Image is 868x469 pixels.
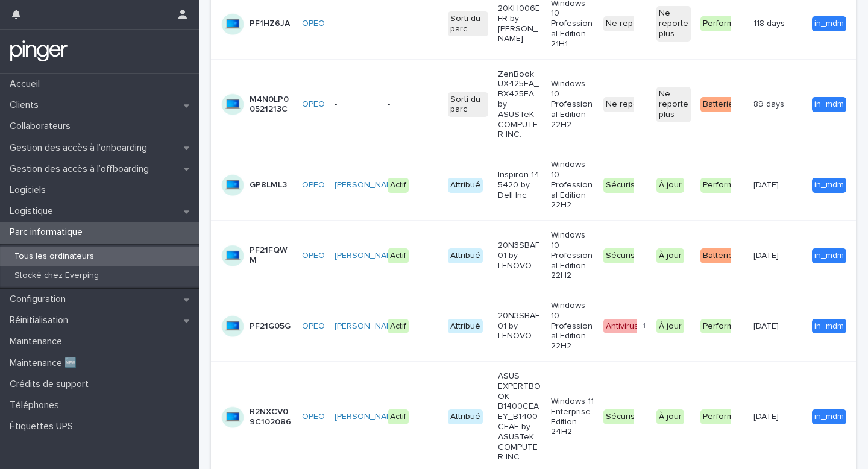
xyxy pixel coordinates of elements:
[812,178,846,193] div: in_mdm
[812,319,846,334] div: in_mdm
[5,99,48,111] p: Clients
[5,336,72,347] p: Maintenance
[700,248,736,263] div: Batterie
[5,294,75,305] p: Configuration
[448,319,483,334] div: Attribué
[302,412,325,422] a: OPEO
[656,319,684,334] div: À jour
[302,19,325,29] a: OPEO
[335,412,400,422] a: [PERSON_NAME]
[603,319,641,334] div: Antivirus
[551,230,594,281] p: Windows 10 Professional Edition 22H2
[753,319,781,332] p: [DATE]
[5,271,108,281] p: Stocké chez Everping
[388,248,409,263] div: Actif
[335,321,400,332] a: [PERSON_NAME]
[700,97,736,112] div: Batterie
[498,241,541,271] p: 20N3SBAF01 by LENOVO
[5,315,78,326] p: Réinitialisation
[5,357,86,369] p: Maintenance 🆕
[603,248,643,263] div: Sécurisé
[5,163,159,175] p: Gestion des accès à l’offboarding
[551,79,594,130] p: Windows 10 Professional Edition 22H2
[5,121,80,132] p: Collaborateurs
[5,400,69,411] p: Téléphones
[302,99,325,110] a: OPEO
[753,409,781,422] p: [DATE]
[700,319,748,334] div: Performant
[10,39,68,63] img: mTgBEunGTSyRkCgitkcU
[5,379,98,390] p: Crédits de support
[753,97,787,110] p: 89 days
[5,78,49,90] p: Accueil
[551,397,594,437] p: Windows 11 Enterprise Edition 24H2
[250,321,291,332] p: PF21G05G
[603,16,670,31] div: Ne reporte plus
[5,142,157,154] p: Gestion des accès à l’onboarding
[498,311,541,341] p: 20N3SBAF01 by LENOVO
[656,6,691,41] div: Ne reporte plus
[498,371,541,462] p: ASUS EXPERTBOOK B1400CEAEY_B1400CEAE by ASUSTeK COMPUTER INC.
[656,87,691,122] div: Ne reporte plus
[388,409,409,424] div: Actif
[700,409,748,424] div: Performant
[700,16,748,31] div: Performant
[639,323,646,330] span: + 1
[656,409,684,424] div: À jour
[302,180,325,190] a: OPEO
[5,206,63,217] p: Logistique
[335,19,377,29] p: -
[302,251,325,261] a: OPEO
[603,178,643,193] div: Sécurisé
[448,248,483,263] div: Attribué
[498,4,541,44] p: 20KH006EFR by [PERSON_NAME]
[498,69,541,140] p: ZenBook UX425EA_BX425EA by ASUSTeK COMPUTER INC.
[250,407,292,427] p: R2NXCV09C102086
[335,251,400,261] a: [PERSON_NAME]
[812,97,846,112] div: in_mdm
[5,251,104,262] p: Tous les ordinateurs
[335,180,400,190] a: [PERSON_NAME]
[551,301,594,351] p: Windows 10 Professional Edition 22H2
[448,409,483,424] div: Attribué
[5,227,92,238] p: Parc informatique
[753,248,781,261] p: [DATE]
[753,178,781,190] p: [DATE]
[551,160,594,210] p: Windows 10 Professional Edition 22H2
[5,421,83,432] p: Étiquettes UPS
[812,16,846,31] div: in_mdm
[302,321,325,332] a: OPEO
[656,248,684,263] div: À jour
[812,409,846,424] div: in_mdm
[388,319,409,334] div: Actif
[388,19,430,29] p: -
[388,178,409,193] div: Actif
[388,99,430,110] p: -
[812,248,846,263] div: in_mdm
[250,19,290,29] p: PF1HZ6JA
[250,180,287,190] p: GP8LML3
[335,99,377,110] p: -
[5,184,55,196] p: Logiciels
[250,245,292,266] p: PF21FQWM
[700,178,748,193] div: Performant
[603,409,643,424] div: Sécurisé
[603,97,670,112] div: Ne reporte plus
[448,11,488,37] div: Sorti du parc
[448,92,488,118] div: Sorti du parc
[656,178,684,193] div: À jour
[448,178,483,193] div: Attribué
[498,170,541,200] p: Inspiron 14 5420 by Dell Inc.
[250,95,292,115] p: M4N0LP00521213C
[753,16,787,29] p: 118 days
